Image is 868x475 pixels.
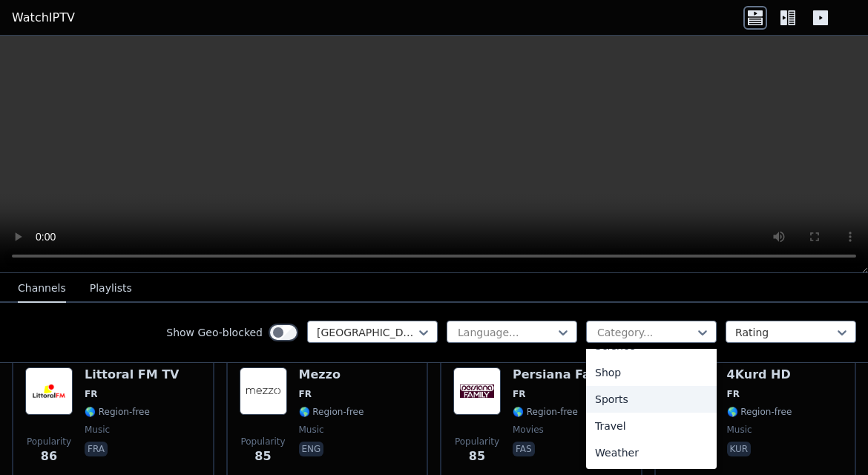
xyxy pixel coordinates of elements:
[41,448,57,465] span: 86
[85,424,110,436] span: music
[85,388,97,400] span: FR
[513,367,619,382] h6: Persiana Family
[513,406,578,418] span: 🌎 Region-free
[85,406,150,418] span: 🌎 Region-free
[299,367,364,382] h6: Mezzo
[25,367,73,415] img: Littoral FM TV
[12,9,75,27] a: WatchIPTV
[727,406,792,418] span: 🌎 Region-free
[453,367,501,415] img: Persiana Family
[727,388,740,400] span: FR
[727,424,752,436] span: music
[299,424,324,436] span: music
[513,424,544,436] span: movies
[166,325,263,340] label: Show Geo-blocked
[513,442,535,456] p: fas
[240,436,285,448] span: Popularity
[90,275,132,303] button: Playlists
[727,367,792,382] h6: 4Kurd HD
[586,359,717,386] div: Shop
[513,388,525,400] span: FR
[299,442,324,456] p: eng
[727,442,752,456] p: kur
[18,275,66,303] button: Channels
[27,436,71,448] span: Popularity
[469,448,485,465] span: 85
[254,448,271,465] span: 85
[455,436,499,448] span: Popularity
[85,442,108,456] p: fra
[85,367,179,382] h6: Littoral FM TV
[299,388,312,400] span: FR
[586,439,717,466] div: Weather
[240,367,287,415] img: Mezzo
[586,413,717,439] div: Travel
[299,406,364,418] span: 🌎 Region-free
[586,386,717,413] div: Sports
